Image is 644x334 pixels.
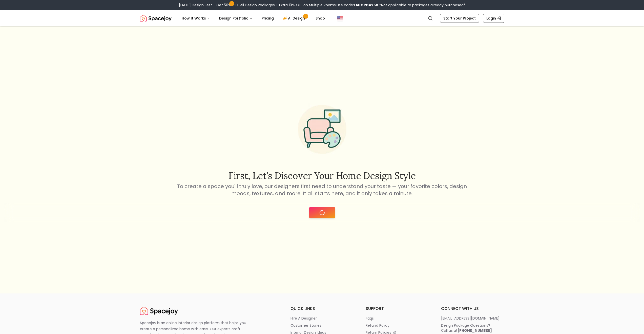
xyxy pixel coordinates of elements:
h6: quick links [290,306,354,312]
a: Login [483,14,504,23]
nav: Main [178,13,329,23]
a: Spacejoy [140,306,178,316]
a: refund policy [366,323,429,328]
a: Spacejoy [140,13,172,23]
h6: connect with us [441,306,504,312]
p: To create a space you'll truly love, our designers first need to understand your taste — your fav... [176,183,468,197]
img: Start Style Quiz Illustration [290,97,355,162]
a: hire a designer [290,316,354,321]
button: How It Works [178,13,214,23]
a: [EMAIL_ADDRESS][DOMAIN_NAME] [441,316,504,321]
b: LABORDAY50 [354,3,378,8]
img: Spacejoy Logo [140,306,178,316]
img: United States [337,15,343,21]
a: Design Package Questions?Call us at[PHONE_NUMBER] [441,323,504,333]
p: faqs [366,316,374,321]
a: AI Design [279,13,310,23]
a: Pricing [258,13,278,23]
img: Spacejoy Logo [140,13,172,23]
a: faqs [366,316,429,321]
h6: support [366,306,429,312]
p: hire a designer [290,316,317,321]
a: Shop [311,13,329,23]
b: [PHONE_NUMBER] [458,328,492,333]
h2: First, let’s discover your home design style [176,171,468,181]
div: Design Package Questions? Call us at [441,323,492,333]
a: Start Your Project [440,14,479,23]
nav: Global [140,10,504,26]
button: Design Portfolio [215,13,257,23]
span: Use code: [337,3,378,8]
p: refund policy [366,323,389,328]
p: customer stories [290,323,321,328]
a: customer stories [290,323,354,328]
span: *Not applicable to packages already purchased* [378,3,465,8]
div: [DATE] Design Fest – Get 50% OFF All Design Packages + Extra 10% OFF on Multiple Rooms. [179,3,465,8]
p: [EMAIL_ADDRESS][DOMAIN_NAME] [441,316,500,321]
